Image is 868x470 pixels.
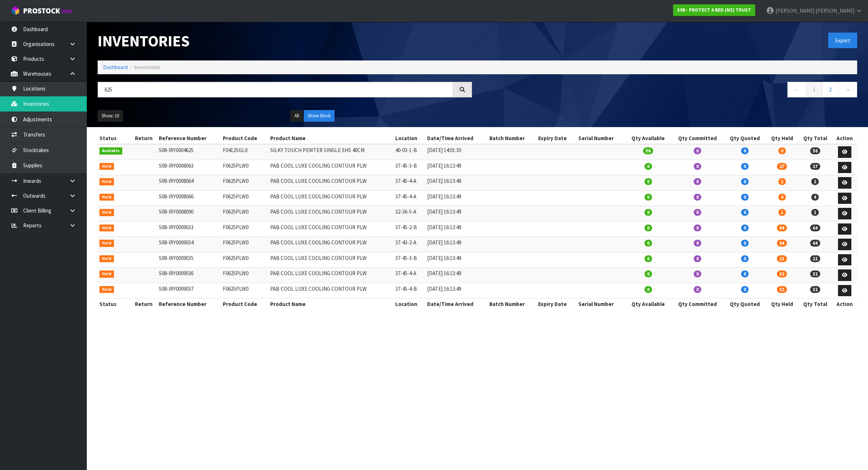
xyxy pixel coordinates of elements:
td: PAB COOL LUXE COOLING CONTOUR PLW [268,283,393,298]
td: S08-IRY0009033 [157,221,221,237]
td: F0625PLW0 [221,252,268,268]
span: 0 [644,286,652,293]
span: 0 [741,255,749,262]
td: F0625PLW0 [221,283,268,298]
span: 0 [741,224,749,231]
span: 0 [644,163,652,170]
th: Serial Number [576,133,625,144]
span: 0 [694,147,701,154]
td: 37-45-4-B [393,283,426,298]
span: Held [99,240,114,247]
span: 0 [694,224,701,231]
th: Product Name [268,133,393,144]
input: Search inventories [98,82,453,97]
td: 37-45-4-A [393,190,426,206]
th: Location [393,298,426,310]
span: 32 [810,286,820,293]
td: S08-IRY0008066 [157,190,221,206]
th: Qty Available [625,298,671,310]
td: S08-IRY0008090 [157,206,221,222]
span: Held [99,209,114,216]
span: 0 [741,147,749,154]
span: 0 [694,270,701,277]
th: Return [130,298,157,310]
span: 2 [778,178,786,185]
td: 37-45-4-A [393,268,426,283]
span: 0 [694,209,701,216]
span: 0 [694,163,701,170]
td: PAB COOL LUXE COOLING CONTOUR PLW [268,221,393,237]
td: S08-IRY0009034 [157,237,221,252]
span: 0 [741,194,749,201]
td: [DATE] 16:13:49 [425,160,488,175]
th: Qty Quoted [724,133,766,144]
span: 0 [694,286,701,293]
span: Held [99,178,114,185]
td: PAB COOL LUXE COOLING CONTOUR PLW [268,268,393,283]
th: Qty Available [625,133,671,144]
td: [DATE] 16:13:49 [425,190,488,206]
span: 4 [811,194,819,201]
span: 27 [777,163,787,170]
td: [DATE] 16:13:49 [425,252,488,268]
span: Held [99,194,114,201]
th: Qty Total [798,298,833,310]
span: 0 [644,224,652,231]
td: F0625PLW0 [221,206,268,222]
span: 56 [643,147,653,154]
td: [DATE] 16:13:49 [425,221,488,237]
span: Available [99,147,122,155]
span: 64 [810,240,820,247]
span: 32 [810,270,820,277]
th: Action [832,133,857,144]
span: 0 [644,255,652,262]
a: 2 [822,82,838,97]
span: Held [99,286,114,293]
td: 32-36-5-A [393,206,426,222]
a: Dashboard [103,64,128,71]
span: 64 [777,240,787,247]
span: Held [99,224,114,232]
td: PAB COOL LUXE COOLING CONTOUR PLW [268,160,393,175]
span: Held [99,270,114,278]
th: Expiry Date [536,298,576,310]
td: F0625PLW0 [221,237,268,252]
span: 56 [810,147,820,154]
td: F0625PLW0 [221,160,268,175]
span: [PERSON_NAME] [816,7,855,14]
button: Show: 10 [98,110,123,122]
th: Batch Number [488,298,536,310]
span: Held [99,163,114,170]
span: 1 [778,209,786,216]
span: 4 [778,194,786,201]
td: [DATE] 16:13:49 [425,175,488,191]
span: 1 [811,209,819,216]
th: Return [130,133,157,144]
span: 0 [694,178,701,185]
th: Reference Number [157,298,221,310]
span: 0 [778,147,786,154]
span: 0 [644,178,652,185]
th: Qty Quoted [724,298,766,310]
nav: Page navigation [483,82,857,100]
span: 2 [811,178,819,185]
td: S08-IRY0004625 [157,144,221,160]
button: All [290,110,303,122]
td: 40-03-1-B [393,144,426,160]
th: Date/Time Arrived [425,133,488,144]
th: Product Name [268,298,393,310]
th: Expiry Date [536,133,576,144]
a: → [838,82,857,97]
td: 37-45-2-B [393,221,426,237]
td: F0625PLW0 [221,175,268,191]
img: cube-alt.png [11,6,20,15]
td: S08-IRY0008064 [157,175,221,191]
td: [DATE] 16:13:49 [425,206,488,222]
th: Qty Held [766,298,798,310]
span: 0 [741,286,749,293]
th: Location [393,133,426,144]
th: Product Code [221,133,268,144]
td: S08-IRY0009035 [157,252,221,268]
span: 64 [777,224,787,231]
span: [PERSON_NAME] [775,7,814,14]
